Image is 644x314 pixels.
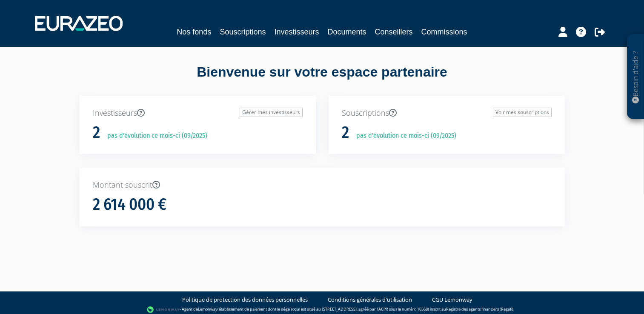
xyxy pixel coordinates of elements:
a: Conseillers [375,26,413,38]
h1: 2 614 000 € [93,196,166,214]
a: Politique de protection des données personnelles [182,296,308,304]
a: Registre des agents financiers (Regafi) [446,306,513,312]
a: Voir mes souscriptions [493,108,552,117]
a: Gérer mes investisseurs [240,108,303,117]
p: Montant souscrit [93,180,552,191]
a: Lemonway [198,306,218,312]
a: Commissions [421,26,467,38]
p: Besoin d'aide ? [631,39,641,115]
img: logo-lemonway.png [147,305,180,314]
a: Documents [328,26,366,38]
div: Bienvenue sur votre espace partenaire [73,63,571,96]
a: Investisseurs [274,26,319,38]
p: Souscriptions [342,108,552,119]
a: Conditions générales d'utilisation [328,296,412,304]
a: Nos fonds [177,26,211,38]
p: Investisseurs [93,108,303,119]
div: - Agent de (établissement de paiement dont le siège social est situé au [STREET_ADDRESS], agréé p... [9,305,635,314]
h1: 2 [93,124,100,142]
h1: 2 [342,124,349,142]
img: 1732889491-logotype_eurazeo_blanc_rvb.png [35,16,123,31]
a: Souscriptions [220,26,266,38]
p: pas d'évolution ce mois-ci (09/2025) [101,131,207,141]
p: pas d'évolution ce mois-ci (09/2025) [350,131,456,141]
a: CGU Lemonway [432,296,472,304]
